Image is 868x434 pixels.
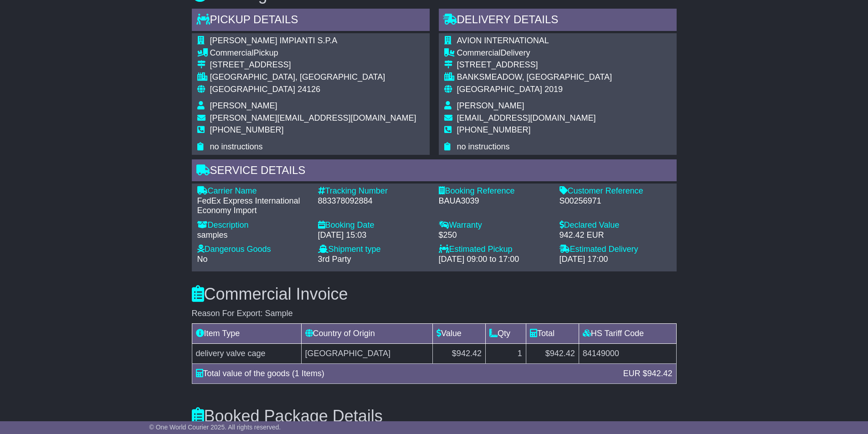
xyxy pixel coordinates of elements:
[210,113,416,123] span: [PERSON_NAME][EMAIL_ADDRESS][DOMAIN_NAME]
[210,60,416,70] div: [STREET_ADDRESS]
[301,323,432,343] td: Country of Origin
[457,113,596,123] span: [EMAIL_ADDRESS][DOMAIN_NAME]
[457,142,510,151] span: no instructions
[457,48,612,58] div: Delivery
[457,125,531,134] span: [PHONE_NUMBER]
[318,186,430,196] div: Tracking Number
[192,343,301,363] td: delivery valve cage
[579,323,676,343] td: HS Tariff Code
[210,125,284,134] span: [PHONE_NUMBER]
[192,309,677,319] div: Reason For Export: Sample
[298,85,320,94] span: 24126
[560,186,671,196] div: Customer Reference
[439,230,550,240] div: $250
[560,255,671,265] div: [DATE] 17:00
[210,72,416,82] div: [GEOGRAPHIC_DATA], [GEOGRAPHIC_DATA]
[560,245,671,255] div: Estimated Delivery
[318,245,430,255] div: Shipment type
[197,220,309,230] div: Description
[560,230,671,240] div: 942.42 EUR
[301,343,432,363] td: [GEOGRAPHIC_DATA]
[318,255,351,264] span: 3rd Party
[197,255,208,264] span: No
[210,101,277,110] span: [PERSON_NAME]
[192,407,677,425] h3: Booked Package Details
[318,196,430,206] div: 883378092884
[197,245,309,255] div: Dangerous Goods
[439,9,677,33] div: Delivery Details
[433,343,486,363] td: $942.42
[439,245,550,255] div: Estimated Pickup
[191,368,619,380] div: Total value of the goods (1 Items)
[457,101,524,110] span: [PERSON_NAME]
[318,220,430,230] div: Booking Date
[318,230,430,240] div: [DATE] 15:03
[192,285,677,303] h3: Commercial Invoice
[526,343,579,363] td: $942.42
[457,85,542,94] span: [GEOGRAPHIC_DATA]
[579,343,676,363] td: 84149000
[210,48,416,58] div: Pickup
[439,220,550,230] div: Warranty
[433,323,486,343] td: Value
[457,48,501,57] span: Commercial
[439,196,550,206] div: BAUA3039
[192,323,301,343] td: Item Type
[439,255,550,265] div: [DATE] 09:00 to 17:00
[149,424,281,431] span: © One World Courier 2025. All rights reserved.
[210,85,295,94] span: [GEOGRAPHIC_DATA]
[544,85,563,94] span: 2019
[560,196,671,206] div: S00256971
[618,368,677,380] div: EUR $942.42
[210,36,338,45] span: [PERSON_NAME] IMPIANTI S.P.A
[197,186,309,196] div: Carrier Name
[485,343,526,363] td: 1
[210,142,263,151] span: no instructions
[192,159,677,184] div: Service Details
[560,220,671,230] div: Declared Value
[457,60,612,70] div: [STREET_ADDRESS]
[210,48,254,57] span: Commercial
[485,323,526,343] td: Qty
[197,230,309,240] div: samples
[439,186,550,196] div: Booking Reference
[457,72,612,82] div: BANKSMEADOW, [GEOGRAPHIC_DATA]
[526,323,579,343] td: Total
[197,196,309,216] div: FedEx Express International Economy Import
[192,9,430,33] div: Pickup Details
[457,36,549,45] span: AVION INTERNATIONAL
